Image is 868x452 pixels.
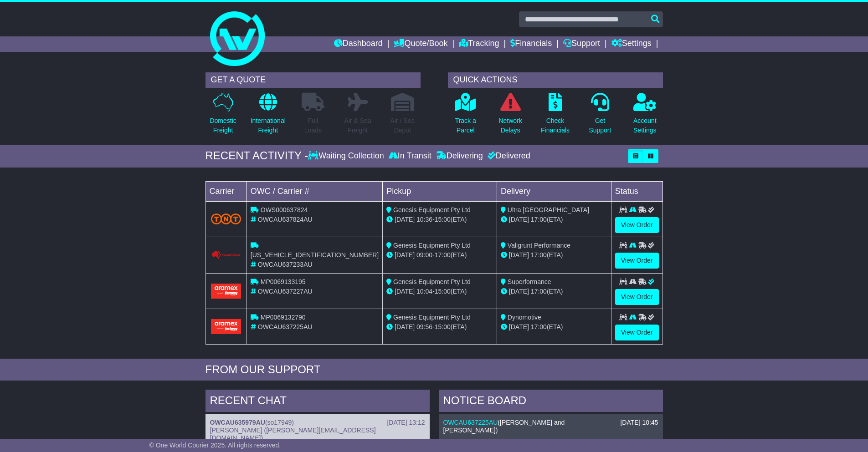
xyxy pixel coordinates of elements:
span: 15:00 [435,323,451,330]
a: Quote/Book [394,36,447,52]
a: CheckFinancials [540,92,570,140]
span: [DATE] [395,288,415,295]
p: Network Delays [498,116,522,135]
span: 15:00 [435,216,451,223]
div: FROM OUR SUPPORT [205,363,663,376]
span: Superformance [508,278,551,285]
div: Waiting Collection [308,151,386,161]
a: NetworkDelays [498,92,522,140]
td: Carrier [205,181,247,201]
div: (ETA) [501,215,607,224]
a: InternationalFreight [250,92,286,140]
a: OWCAU635979AU [210,419,265,426]
span: Genesis Equipment Pty Ltd [393,206,471,213]
img: Aramex.png [211,284,241,299]
span: OWCAU637824AU [258,216,313,223]
span: 17:00 [531,323,547,330]
span: OWCAU637225AU [258,323,313,330]
img: Couriers_Please.png [211,250,241,260]
p: International Freight [251,116,286,135]
div: QUICK ACTIONS [448,72,663,88]
div: - (ETA) [386,250,493,260]
span: © One World Courier 2025. All rights reserved. [149,442,281,449]
p: Track a Parcel [455,116,476,135]
img: TNT_Domestic.png [211,213,241,224]
span: 17:00 [435,251,451,259]
p: Account Settings [633,116,657,135]
div: - (ETA) [386,322,493,332]
p: Domestic Freight [210,116,236,135]
span: Dynomotive [508,314,541,321]
div: RECENT CHAT [205,390,430,414]
div: - (ETA) [386,287,493,296]
a: View Order [615,325,659,340]
span: [DATE] [509,288,529,295]
span: OWS000637824 [261,206,308,213]
div: Delivering [434,151,485,161]
span: Ultra [GEOGRAPHIC_DATA] [508,206,589,213]
td: Delivery [497,181,611,201]
span: Valigrunt Performance [508,242,570,249]
span: OWCAU637227AU [258,288,313,295]
span: [DATE] [395,216,415,223]
a: Settings [611,36,652,52]
td: Status [611,181,663,201]
a: View Order [615,289,659,305]
div: Delivered [485,151,530,161]
span: [DATE] [395,251,415,259]
span: [US_VEHICLE_IDENTIFICATION_NUMBER] [251,251,379,259]
td: OWC / Carrier # [247,181,382,201]
span: 09:00 [416,251,432,259]
div: (ETA) [501,287,607,296]
div: (ETA) [501,322,607,332]
span: 15:00 [435,288,451,295]
a: AccountSettings [633,92,657,140]
div: NOTICE BOARD [439,390,663,414]
span: [DATE] [509,216,529,223]
p: Air / Sea Depot [390,116,415,135]
a: Financials [510,36,552,52]
div: [DATE] 10:45 [620,419,658,427]
span: MP0069132790 [261,314,306,321]
a: OWCAU637225AU [443,419,498,426]
p: Get Support [589,116,611,135]
div: ( ) [443,419,658,434]
div: (ETA) [501,250,607,260]
a: View Order [615,217,659,233]
span: 10:04 [416,288,432,295]
a: Track aParcel [455,92,477,140]
span: MP0069133195 [261,278,306,285]
p: Check Financials [541,116,570,135]
div: - (ETA) [386,215,493,224]
span: [DATE] [509,251,529,259]
span: so17949 [267,419,292,426]
div: [DATE] 13:12 [387,419,425,427]
p: Air & Sea Freight [344,116,371,135]
a: Tracking [459,36,499,52]
span: 10:36 [416,216,432,223]
span: Genesis Equipment Pty Ltd [393,278,471,285]
span: Genesis Equipment Pty Ltd [393,242,471,249]
div: In Transit [386,151,434,161]
a: GetSupport [588,92,611,140]
div: RECENT ACTIVITY - [205,149,308,163]
span: 09:56 [416,323,432,330]
span: 17:00 [531,288,547,295]
span: 17:00 [531,216,547,223]
span: [PERSON_NAME] and [PERSON_NAME] [443,419,565,434]
a: View Order [615,253,659,269]
span: 17:00 [531,251,547,259]
td: Pickup [383,181,497,201]
a: Dashboard [334,36,383,52]
a: DomesticFreight [209,92,236,140]
span: Genesis Equipment Pty Ltd [393,314,471,321]
a: Support [563,36,600,52]
div: GET A QUOTE [205,72,421,88]
div: ( ) [210,419,425,427]
span: [DATE] [395,323,415,330]
span: OWCAU637233AU [258,261,313,268]
span: [DATE] [509,323,529,330]
span: [PERSON_NAME] ([PERSON_NAME][EMAIL_ADDRESS][DOMAIN_NAME]) [210,427,376,442]
p: Full Loads [302,116,324,135]
img: Aramex.png [211,319,241,334]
